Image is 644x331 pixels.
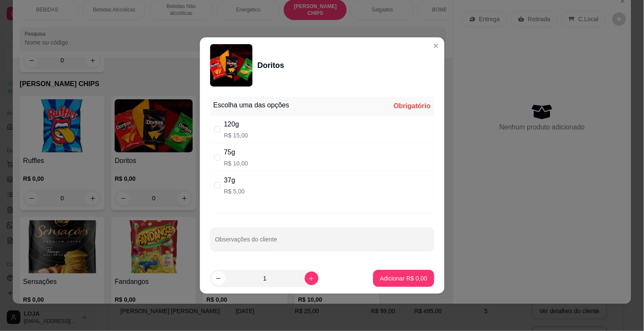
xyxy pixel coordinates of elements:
[373,270,434,287] button: Adicionar R$ 0,00
[224,147,248,157] div: 75g
[394,101,430,111] div: Obrigatório
[214,100,290,110] div: Escolha uma das opções
[305,272,318,285] button: increase-product-quantity
[224,187,245,196] p: R$ 5,00
[429,39,443,53] button: Close
[212,272,225,285] button: decrease-product-quantity
[224,131,248,140] p: R$ 15,00
[210,44,253,87] img: product-image
[258,59,284,71] div: Doritos
[380,274,427,283] p: Adicionar R$ 0,00
[224,175,245,185] div: 37g
[224,119,248,129] div: 120g
[215,238,429,247] input: Observações do cliente
[224,159,248,168] p: R$ 10,00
